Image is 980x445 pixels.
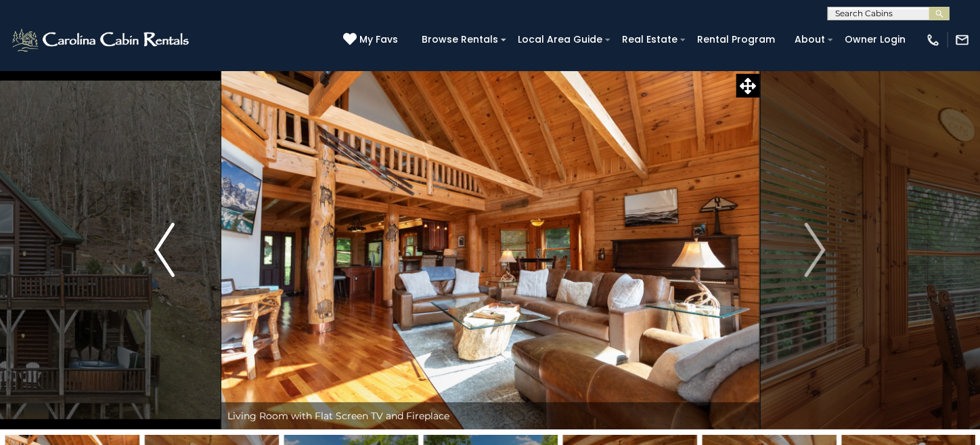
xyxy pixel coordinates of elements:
[690,29,782,50] a: Rental Program
[221,402,760,429] div: Living Room with Flat Screen TV and Fireplace
[109,70,221,429] button: Previous
[955,33,970,47] img: mail-regular-white.png
[759,70,871,429] button: Next
[615,29,684,50] a: Real Estate
[10,26,193,54] img: White-1-2.png
[788,29,832,50] a: About
[805,223,826,277] img: arrow
[926,33,941,47] img: phone-regular-white.png
[154,223,175,277] img: arrow
[838,29,912,50] a: Owner Login
[415,29,505,50] a: Browse Rentals
[359,33,398,47] span: My Favs
[343,33,401,47] a: My Favs
[511,29,609,50] a: Local Area Guide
